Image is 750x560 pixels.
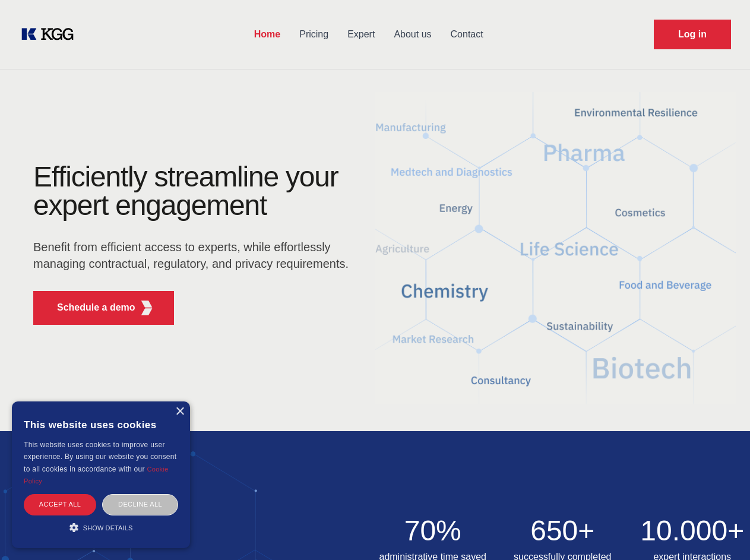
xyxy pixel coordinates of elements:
div: Accept all [24,494,96,515]
a: Expert [338,19,384,50]
a: About us [384,19,441,50]
a: Cookie Policy [24,466,169,485]
div: This website uses cookies [24,410,178,439]
img: KGG Fifth Element RED [140,300,154,315]
h2: 70% [375,517,491,545]
a: KOL Knowledge Platform: Talk to Key External Experts (KEE) [19,25,83,44]
h2: 650+ [505,517,621,545]
span: Show details [83,524,133,531]
div: Decline all [102,494,178,515]
a: Pricing [290,19,338,50]
a: Request Demo [654,20,731,49]
p: Benefit from efficient access to experts, while effortlessly managing contractual, regulatory, an... [33,239,356,272]
h1: Efficiently streamline your expert engagement [33,163,356,220]
img: KGG Fifth Element RED [375,77,736,419]
div: Show details [24,521,178,533]
button: Schedule a demoKGG Fifth Element RED [33,291,174,325]
a: Contact [441,19,493,50]
a: Home [245,19,290,50]
div: Close [175,407,184,416]
p: Schedule a demo [57,300,135,315]
span: This website uses cookies to improve user experience. By using our website you consent to all coo... [24,441,176,473]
